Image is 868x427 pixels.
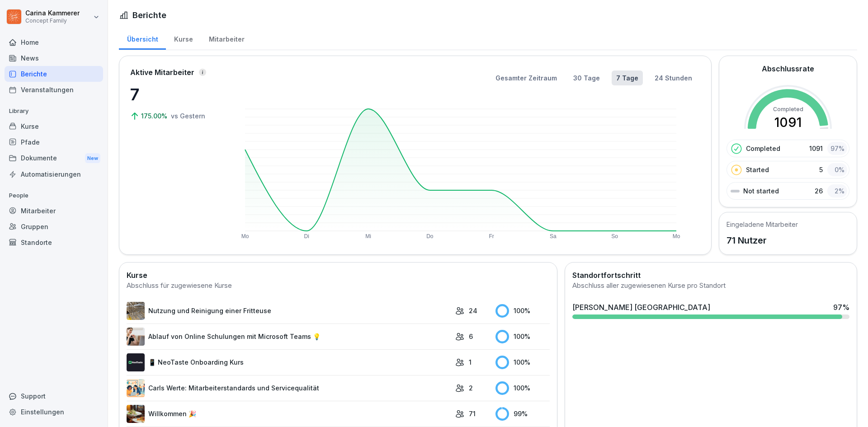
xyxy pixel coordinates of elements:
button: 7 Tage [612,70,643,85]
a: Kurse [166,27,201,50]
a: Mitarbeiter [5,203,103,219]
img: crzzj3aw757s79duwivw1i9c.png [127,379,145,397]
a: Veranstaltungen [5,82,103,98]
p: Started [746,165,769,174]
a: Nutzung und Reinigung einer Fritteuse [127,302,451,320]
p: vs Gestern [171,111,205,121]
div: 2 % [827,184,847,197]
a: Automatisierungen [5,166,103,182]
p: 6 [469,332,473,341]
div: Support [5,388,103,404]
button: 24 Stunden [650,70,697,85]
a: Berichte [5,66,103,82]
p: Not started [743,186,779,196]
p: 7 [130,82,221,107]
img: b2msvuojt3s6egexuweix326.png [127,302,145,320]
p: 5 [819,165,823,174]
img: aev8ouj9qek4l5i45z2v16li.png [127,405,145,423]
a: Übersicht [119,27,166,50]
img: e8eoks8cju23yjmx0b33vrq2.png [127,328,145,346]
a: 📱 NeoTaste Onboarding Kurs [127,353,451,371]
div: 100 % [495,330,550,343]
button: Gesamter Zeitraum [491,70,561,85]
p: 2 [469,383,473,393]
text: Mi [365,233,371,239]
text: Di [304,233,309,239]
p: Aktive Mitarbeiter [130,67,194,78]
text: So [611,233,618,239]
p: 175.00% [141,111,169,121]
div: 99 % [495,407,550,421]
a: Willkommen 🎉 [127,405,451,423]
a: Standorte [5,235,103,250]
p: 1 [469,357,472,367]
h2: Abschlussrate [762,63,814,74]
div: Abschluss aller zugewiesenen Kurse pro Standort [572,281,849,291]
a: Mitarbeiter [201,27,252,50]
text: Mo [241,233,249,239]
div: 97 % [827,142,847,155]
p: 24 [469,306,477,315]
div: 100 % [495,304,550,318]
div: 0 % [827,163,847,176]
div: Abschluss für zugewiesene Kurse [127,281,550,291]
img: wogpw1ad3b6xttwx9rgsg3h8.png [127,353,145,371]
h2: Kurse [127,270,550,281]
text: Mo [673,233,680,239]
div: 100 % [495,356,550,369]
button: 30 Tage [569,70,604,85]
p: People [5,188,103,203]
p: Carina Kammerer [25,9,80,17]
p: 1091 [809,144,823,153]
h5: Eingeladene Mitarbeiter [726,220,798,229]
div: New [85,153,100,164]
a: Gruppen [5,219,103,235]
a: News [5,50,103,66]
p: 71 Nutzer [726,234,798,247]
text: Sa [550,233,557,239]
a: [PERSON_NAME] [GEOGRAPHIC_DATA]97% [569,298,853,323]
p: 71 [469,409,476,418]
p: Completed [746,144,780,153]
div: [PERSON_NAME] [GEOGRAPHIC_DATA] [572,302,710,313]
a: Einstellungen [5,404,103,420]
h2: Standortfortschritt [572,270,849,281]
a: Pfade [5,134,103,150]
a: DokumenteNew [5,150,103,167]
p: Concept Family [25,18,80,24]
a: Kurse [5,118,103,134]
h1: Berichte [132,9,166,21]
div: 100 % [495,381,550,395]
a: Carls Werte: Mitarbeiterstandards und Servicequalität [127,379,451,397]
a: Ablauf von Online Schulungen mit Microsoft Teams 💡 [127,328,451,346]
text: Fr [489,233,494,239]
p: Library [5,104,103,118]
div: Dokumente [5,150,103,167]
text: Do [426,233,434,239]
div: 97 % [833,302,849,313]
p: 26 [815,186,823,196]
a: Home [5,34,103,50]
